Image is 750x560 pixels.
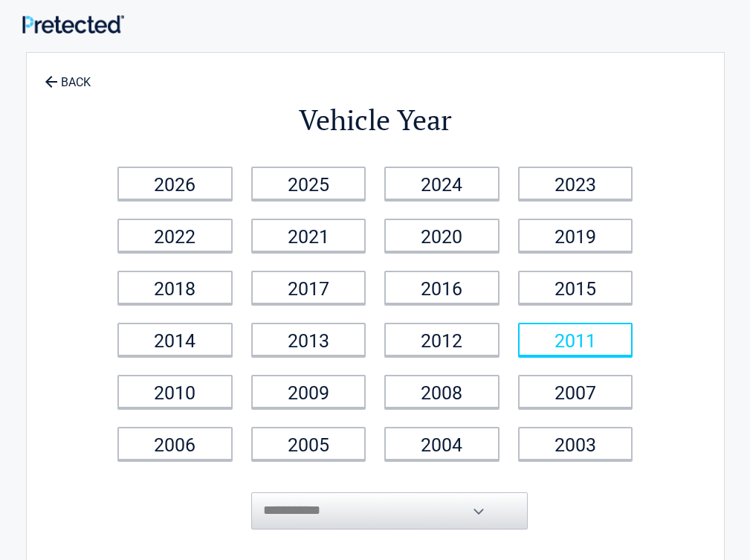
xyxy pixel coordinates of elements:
a: 2017 [251,271,366,304]
a: 2005 [251,427,366,460]
a: 2024 [384,167,500,200]
a: 2025 [251,167,366,200]
a: 2015 [518,271,633,304]
a: 2013 [251,323,366,356]
a: 2023 [518,167,633,200]
a: 2009 [251,375,366,408]
a: 2016 [384,271,500,304]
a: 2010 [117,375,233,408]
a: 2026 [117,167,233,200]
a: 2003 [518,427,633,460]
a: 2012 [384,323,500,356]
a: BACK [42,62,94,88]
a: 2021 [251,219,366,252]
a: 2006 [117,427,233,460]
a: 2020 [384,219,500,252]
a: 2019 [518,219,633,252]
a: 2007 [518,375,633,408]
a: 2008 [384,375,500,408]
a: 2018 [117,271,233,304]
a: 2004 [384,427,500,460]
a: 2011 [518,323,633,356]
img: Main Logo [22,15,124,33]
a: 2022 [117,219,233,252]
h2: Vehicle Year [109,101,642,139]
a: 2014 [117,323,233,356]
